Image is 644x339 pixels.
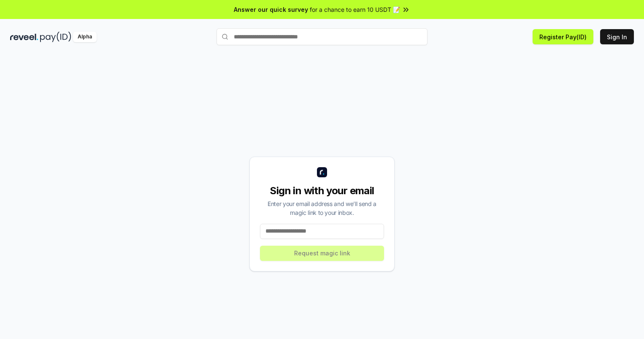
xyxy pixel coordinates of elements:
img: reveel_dark [10,32,38,42]
img: pay_id [40,32,71,42]
span: for a chance to earn 10 USDT 📝 [310,5,400,14]
div: Enter your email address and we’ll send a magic link to your inbox. [260,199,384,217]
button: Register Pay(ID) [533,29,593,44]
div: Alpha [73,32,97,42]
button: Sign In [600,29,634,44]
img: logo_small [317,167,327,177]
span: Answer our quick survey [234,5,308,14]
div: Sign in with your email [260,184,384,198]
